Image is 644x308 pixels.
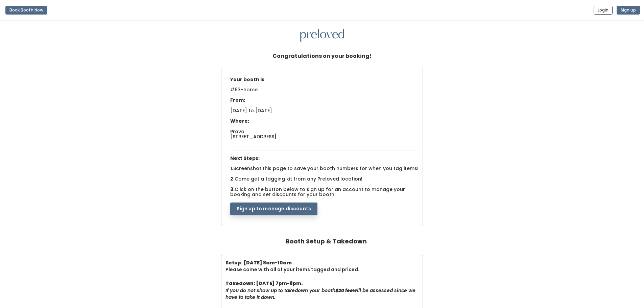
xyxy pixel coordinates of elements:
[594,6,613,15] button: Login
[300,29,344,42] img: preloved logo
[230,97,245,103] span: From:
[230,186,405,198] span: Click on the button below to sign up for an account to manage your booking and set discounts for ...
[230,118,249,124] span: Where:
[5,6,47,15] button: Book Booth Now
[230,107,272,114] span: [DATE] to [DATE]
[286,235,367,248] h4: Booth Setup & Takedown
[272,50,372,63] h5: Congratulations on your booking!
[225,280,303,287] b: Takedown: [DATE] 7pm-8pm.
[230,76,264,83] span: Your booth is
[225,259,292,266] b: Setup: [DATE] 8am-10am
[233,165,419,172] span: Screenshot this page to save your booth numbers for when you tag items!
[230,205,317,212] a: Sign up to manage discounts
[227,74,423,215] div: 1. 2. 3.
[335,287,353,294] b: $20 fee
[230,155,260,162] span: Next Steps:
[235,175,362,182] span: Come get a tagging kit from any Preloved location!
[225,287,415,301] i: If you do not show up to takedown your booth will be assessed since we have to take it down.
[617,6,640,15] button: Sign up
[230,203,317,215] button: Sign up to manage discounts
[230,86,258,97] span: #63-home
[230,128,277,140] span: Provo [STREET_ADDRESS]
[5,3,47,18] a: Book Booth Now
